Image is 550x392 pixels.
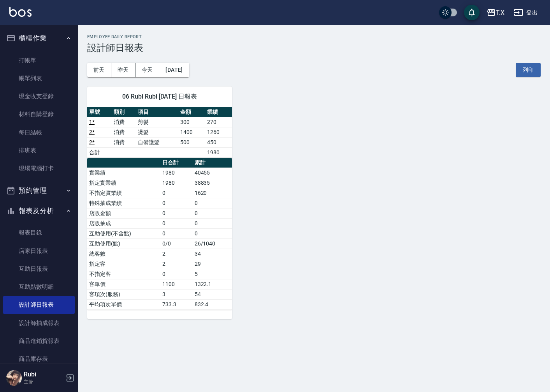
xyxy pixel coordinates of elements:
[24,371,63,378] h5: Rubi
[136,107,178,117] th: 項目
[464,5,480,20] button: save
[87,299,160,309] td: 平均項次單價
[111,63,135,77] button: 昨天
[87,147,112,157] td: 合計
[87,198,160,208] td: 特殊抽成業績
[193,168,232,178] td: 40455
[87,269,160,279] td: 不指定客
[3,278,75,296] a: 互助點數明細
[511,5,541,20] button: 登出
[205,117,232,127] td: 270
[193,259,232,269] td: 29
[3,105,75,123] a: 材料自購登錄
[160,228,193,238] td: 0
[112,107,136,117] th: 類別
[87,218,160,228] td: 店販抽成
[483,5,508,21] button: T.X
[3,69,75,87] a: 帳單列表
[87,42,541,53] h3: 設計師日報表
[112,117,136,127] td: 消費
[3,28,75,48] button: 櫃檯作業
[87,208,160,218] td: 店販金額
[160,208,193,218] td: 0
[178,127,205,137] td: 1400
[3,51,75,69] a: 打帳單
[178,117,205,127] td: 300
[87,249,160,259] td: 總客數
[112,127,136,137] td: 消費
[3,242,75,260] a: 店家日報表
[3,141,75,159] a: 排班表
[193,249,232,259] td: 34
[160,198,193,208] td: 0
[160,238,193,249] td: 0/0
[3,87,75,105] a: 現金收支登錄
[3,350,75,368] a: 商品庫存表
[193,299,232,309] td: 832.4
[3,314,75,332] a: 設計師抽成報表
[3,124,75,141] a: 每日結帳
[160,178,193,188] td: 1980
[87,178,160,188] td: 指定實業績
[193,269,232,279] td: 5
[160,299,193,309] td: 733.3
[9,7,32,17] img: Logo
[160,158,193,168] th: 日合計
[112,137,136,147] td: 消費
[160,269,193,279] td: 0
[160,259,193,269] td: 2
[87,107,112,117] th: 單號
[3,224,75,242] a: 報表目錄
[136,117,178,127] td: 剪髮
[160,279,193,289] td: 1100
[87,158,232,310] table: a dense table
[193,238,232,249] td: 26/1040
[193,198,232,208] td: 0
[193,228,232,238] td: 0
[87,188,160,198] td: 不指定實業績
[6,370,22,386] img: Person
[160,249,193,259] td: 2
[193,178,232,188] td: 38835
[193,208,232,218] td: 0
[3,201,75,221] button: 報表及分析
[193,158,232,168] th: 累計
[178,107,205,117] th: 金額
[97,93,223,101] span: 06 Rubi Rubi [DATE] 日報表
[205,137,232,147] td: 450
[193,279,232,289] td: 1322.1
[87,34,541,39] h2: Employee Daily Report
[160,188,193,198] td: 0
[193,289,232,299] td: 54
[3,159,75,177] a: 現場電腦打卡
[205,107,232,117] th: 業績
[205,127,232,137] td: 1260
[3,180,75,201] button: 預約管理
[87,289,160,299] td: 客項次(服務)
[87,279,160,289] td: 客單價
[87,168,160,178] td: 實業績
[205,147,232,157] td: 1980
[135,63,160,77] button: 今天
[193,218,232,228] td: 0
[496,8,504,18] div: T.X
[160,218,193,228] td: 0
[87,259,160,269] td: 指定客
[193,188,232,198] td: 1620
[136,137,178,147] td: 自備護髮
[3,260,75,278] a: 互助日報表
[178,137,205,147] td: 500
[159,63,189,77] button: [DATE]
[87,228,160,238] td: 互助使用(不含點)
[87,238,160,249] td: 互助使用(點)
[3,296,75,314] a: 設計師日報表
[24,378,63,385] p: 主管
[516,63,541,77] button: 列印
[87,63,111,77] button: 前天
[160,168,193,178] td: 1980
[136,127,178,137] td: 燙髮
[160,289,193,299] td: 3
[87,107,232,158] table: a dense table
[3,332,75,350] a: 商品進銷貨報表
